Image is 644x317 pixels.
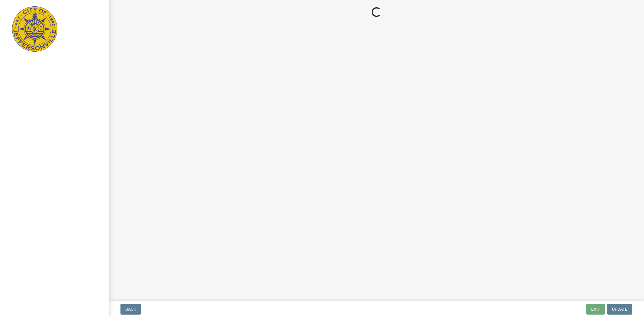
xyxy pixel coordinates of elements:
img: City of Jeffersonville, Indiana [12,6,57,52]
button: Back [120,304,141,315]
span: Back [125,307,136,312]
button: Exit [586,304,605,315]
span: Update [612,307,627,312]
button: Update [607,304,632,315]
